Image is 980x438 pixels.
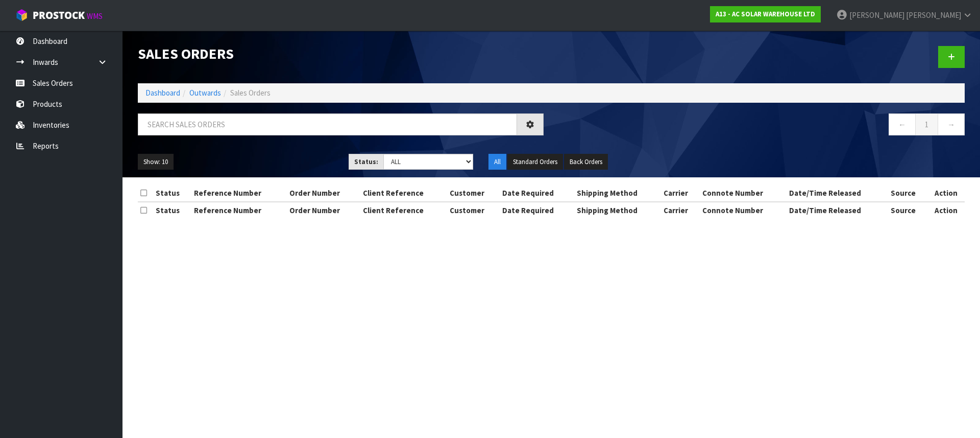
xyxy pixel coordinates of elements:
[915,113,938,135] a: 1
[15,9,28,21] img: cube-alt.png
[360,202,447,218] th: Client Reference
[153,185,191,201] th: Status
[574,202,661,218] th: Shipping Method
[138,154,174,170] button: Show: 10
[661,185,700,201] th: Carrier
[889,113,916,135] a: ←
[500,202,574,218] th: Date Required
[888,185,928,201] th: Source
[189,88,221,98] a: Outwards
[927,185,965,201] th: Action
[33,9,85,22] span: ProStock
[559,113,965,139] nav: Page navigation
[564,154,608,170] button: Back Orders
[507,154,563,170] button: Standard Orders
[500,185,574,201] th: Date Required
[447,185,500,201] th: Customer
[191,185,287,201] th: Reference Number
[138,113,517,135] input: Search sales orders
[287,202,360,218] th: Order Number
[927,202,965,218] th: Action
[145,88,180,98] a: Dashboard
[138,46,544,62] h1: Sales Orders
[447,202,500,218] th: Customer
[574,185,661,201] th: Shipping Method
[287,185,360,201] th: Order Number
[87,11,103,21] small: WMS
[716,10,815,18] strong: A13 - AC SOLAR WAREHOUSE LTD
[700,185,787,201] th: Connote Number
[787,202,888,218] th: Date/Time Released
[888,202,928,218] th: Source
[230,88,271,98] span: Sales Orders
[354,157,378,166] strong: Status:
[906,10,961,20] span: [PERSON_NAME]
[191,202,287,218] th: Reference Number
[849,10,904,20] span: [PERSON_NAME]
[700,202,787,218] th: Connote Number
[360,185,447,201] th: Client Reference
[488,154,506,170] button: All
[938,113,965,135] a: →
[661,202,700,218] th: Carrier
[787,185,888,201] th: Date/Time Released
[153,202,191,218] th: Status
